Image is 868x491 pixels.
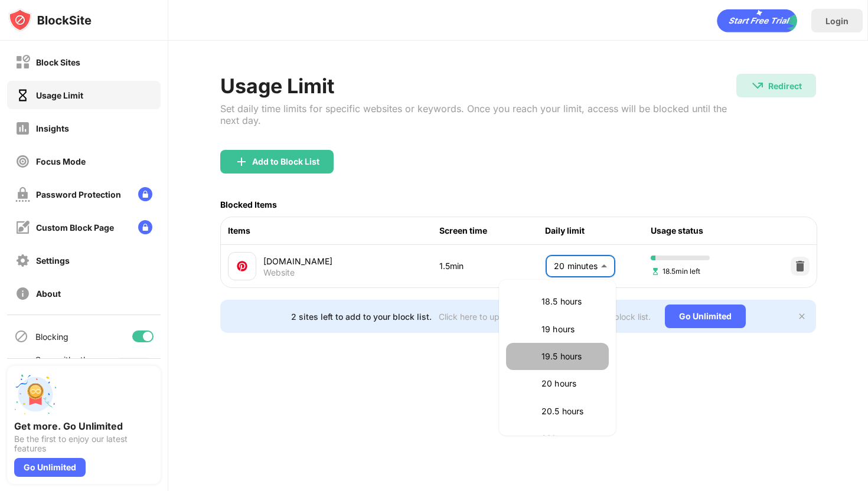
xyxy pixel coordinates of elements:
p: 21 hours [541,432,602,445]
p: 19 hours [541,323,602,336]
p: 18.5 hours [541,295,602,308]
p: 20 hours [541,377,602,390]
p: 20.5 hours [541,405,602,418]
p: 19.5 hours [541,350,602,363]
